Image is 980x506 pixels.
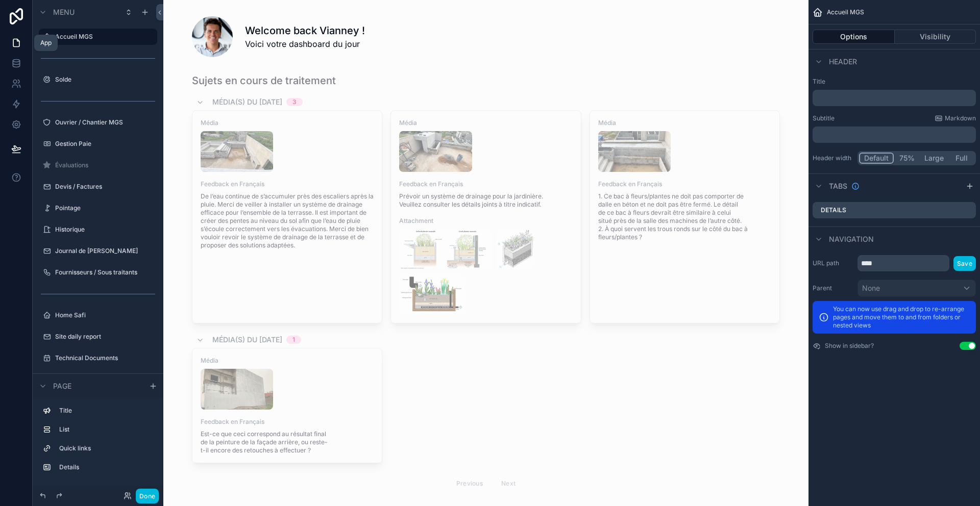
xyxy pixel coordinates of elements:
label: Title [813,78,976,86]
label: Solde [55,75,151,84]
button: Large [920,153,948,164]
div: App [40,39,52,47]
button: None [857,280,976,297]
label: Journal de [PERSON_NAME] [55,247,151,255]
a: Markdown [935,114,976,122]
label: Devis / Factures [55,183,151,191]
label: Historique [55,225,151,234]
span: Tabs [829,181,847,191]
label: Quick links [59,444,149,452]
label: Home Safi [55,311,151,319]
label: Gestion Paie [55,140,151,148]
p: You can now use drag and drop to re-arrange pages and move them to and from folders or nested views [833,305,970,330]
label: Details [59,463,149,471]
div: scrollable content [813,127,976,143]
label: Évaluations [55,161,151,169]
span: Menu [53,7,75,17]
label: Site daily report [55,333,151,341]
span: Page [53,381,71,391]
button: Options [813,30,895,44]
div: scrollable content [33,398,163,486]
span: Header [829,57,857,67]
span: None [862,283,880,293]
span: Accueil MGS [827,8,864,16]
label: Accueil MGS [55,33,151,41]
span: Markdown [945,114,976,122]
span: Navigation [829,234,874,244]
label: Title [59,407,149,415]
button: Save [953,256,976,271]
label: Pointage [55,204,151,212]
label: Header width [813,154,853,162]
label: URL path [813,259,853,267]
label: Ouvrier / Chantier MGS [55,118,151,127]
button: Default [859,153,894,164]
label: Subtitle [813,114,835,122]
div: scrollable content [813,90,976,106]
label: Parent [813,284,853,292]
label: List [59,425,149,434]
button: 75% [894,153,920,164]
label: Show in sidebar? [825,342,874,350]
button: Visibility [895,30,976,44]
label: Fournisseurs / Sous traitants [55,268,151,276]
label: Technical Documents [55,354,151,362]
label: Details [821,206,846,214]
button: Full [948,153,974,164]
button: Done [136,489,159,503]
